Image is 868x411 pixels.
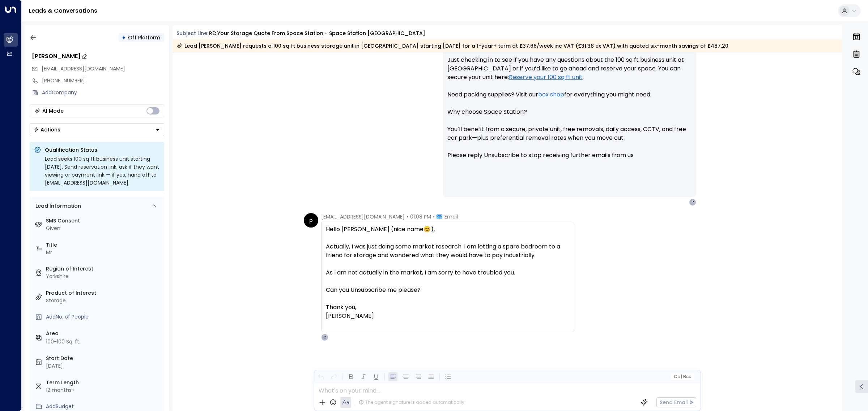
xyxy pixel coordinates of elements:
div: AddCompany [42,89,164,96]
span: 😊 [424,225,431,234]
p: Hi [PERSON_NAME], Just checking in to see if you have any questions about the 100 sq ft business ... [447,38,692,168]
span: As I am not actually in the market, I am sorry to have troubled you. [326,268,515,277]
label: Term Length [46,379,161,386]
a: Leads & Conversations [29,7,97,15]
div: 100-100 Sq. ft. [46,338,80,346]
button: Redo [329,372,338,381]
div: [PERSON_NAME] [32,52,164,61]
button: Actions [30,123,164,136]
div: 12 months+ [46,386,161,394]
span: [PERSON_NAME] [326,312,374,320]
div: Actions [34,126,60,133]
span: [EMAIL_ADDRESS][DOMAIN_NAME] [321,213,405,220]
div: Yorkshire [46,273,161,280]
div: RE: Your storage quote from Space Station - Space Station [GEOGRAPHIC_DATA] [209,30,425,37]
span: • [407,213,408,220]
div: Lead Information [33,202,81,210]
div: Button group with a nested menu [30,123,164,136]
span: | [681,374,682,379]
div: Mr [46,249,161,256]
div: AI Mode [42,107,64,114]
p: Qualification Status [45,146,160,153]
div: P [689,199,696,206]
span: Can you Unsubscribe me please? [326,286,421,294]
div: Given [46,225,161,232]
span: 01:08 PM [410,213,431,220]
span: ), [431,225,435,234]
div: AddNo. of People [46,313,161,321]
div: • [122,31,125,44]
span: Actually, I was just doing some market research. I am letting a spare bedroom to a friend for sto... [326,242,570,260]
div: O [321,334,328,341]
div: Lead seeks 100 sq ft business unit starting [DATE]. Send reservation link; ask if they want viewi... [45,155,160,187]
span: postmaster@havanaman.plus.com [42,65,125,73]
span: [EMAIL_ADDRESS][DOMAIN_NAME] [42,65,125,72]
a: Reserve your 100 sq ft unit [509,73,583,82]
span: Thank you, [326,303,356,312]
div: Lead [PERSON_NAME] requests a 100 sq ft business storage unit in [GEOGRAPHIC_DATA] starting [DATE... [176,42,728,49]
label: Start Date [46,355,161,362]
div: [PHONE_NUMBER] [42,77,164,85]
div: p [304,213,318,228]
label: Area [46,330,161,337]
label: Region of Interest [46,265,161,273]
label: SMS Consent [46,217,161,225]
button: Undo [316,372,325,381]
label: Product of Interest [46,289,161,297]
button: Cc|Bcc [671,373,694,380]
span: Off Platform [128,34,160,41]
span: Email [444,213,458,220]
span: Subject Line: [176,30,208,37]
div: The agent signature is added automatically [359,399,464,406]
label: Title [46,241,161,249]
a: box shop [538,90,564,99]
div: AddBudget [46,403,161,410]
div: Storage [46,297,161,304]
div: [DATE] [46,362,161,370]
span: • [433,213,435,220]
span: Hello [PERSON_NAME] (nice name [326,225,424,234]
span: Cc Bcc [673,374,691,379]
